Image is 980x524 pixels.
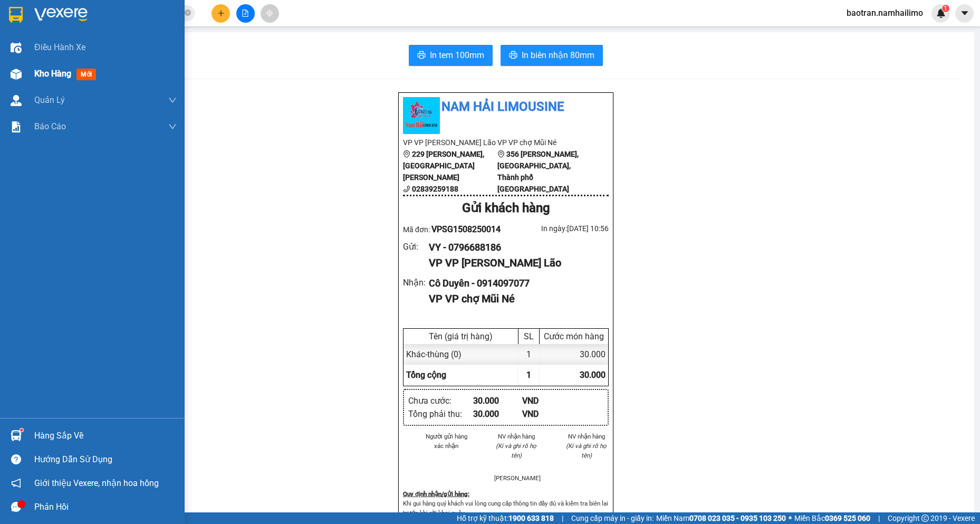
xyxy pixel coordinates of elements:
[11,42,22,53] img: warehouse-icon
[403,150,484,182] b: 229 [PERSON_NAME], [GEOGRAPHIC_DATA][PERSON_NAME]
[494,432,539,441] li: NV nhận hàng
[11,454,21,464] span: question-circle
[34,499,177,515] div: Phản hồi
[412,185,458,193] b: 02839259188
[34,477,159,490] span: Giới thiệu Vexere, nhận hoa hồng
[429,240,600,255] div: VY - 0796688186
[473,394,522,407] div: 30.000
[73,57,140,69] li: VP VP chợ Mũi Né
[429,276,600,291] div: Cô Duyên - 0914097077
[430,49,484,62] span: In tem 100mm
[20,428,23,432] sup: 1
[403,240,429,253] div: Gửi :
[497,150,579,193] b: 356 [PERSON_NAME], [GEOGRAPHIC_DATA], Thành phố [GEOGRAPHIC_DATA]
[5,5,153,45] li: Nam Hải Limousine
[501,45,603,66] button: printerIn biên nhận 80mm
[526,370,531,380] span: 1
[580,370,606,380] span: 30.000
[960,8,969,18] span: caret-down
[429,255,600,271] div: VP VP [PERSON_NAME] Lão
[261,4,279,23] button: aim
[944,5,947,12] span: 1
[242,9,249,17] span: file-add
[564,432,609,441] li: NV nhận hàng
[403,489,609,499] div: Quy định nhận/gửi hàng :
[878,512,880,524] span: |
[11,478,21,488] span: notification
[409,45,493,66] button: printerIn tem 100mm
[403,185,410,193] span: phone
[168,122,177,131] span: down
[11,95,22,106] img: warehouse-icon
[406,331,515,341] div: Tên (giá trị hàng)
[522,407,571,421] div: VND
[403,150,410,158] span: environment
[508,514,554,522] strong: 1900 633 818
[566,442,607,459] i: (Kí và ghi rõ họ tên)
[457,512,554,524] span: Hỗ trợ kỹ thuật:
[838,6,931,20] span: baotran.namhailimo
[417,51,426,61] span: printer
[936,8,946,18] img: icon-new-feature
[522,49,594,62] span: In biên nhận 80mm
[11,69,22,80] img: warehouse-icon
[217,9,225,17] span: plus
[406,349,462,359] span: Khác - thùng (0)
[185,9,191,16] span: close-circle
[540,344,608,365] div: 30.000
[168,96,177,104] span: down
[34,41,85,54] span: Điều hành xe
[656,512,786,524] span: Miền Nam
[408,394,473,407] div: Chưa cước :
[11,121,22,132] img: solution-icon
[424,432,469,451] li: Người gửi hàng xác nhận
[429,291,600,307] div: VP VP chợ Mũi Né
[689,514,786,522] strong: 0708 023 035 - 0935 103 250
[794,512,870,524] span: Miền Bắc
[403,276,429,289] div: Nhận :
[403,223,506,236] div: Mã đơn:
[942,5,949,12] sup: 1
[542,331,606,341] div: Cước món hàng
[497,137,592,148] li: VP VP chợ Mũi Né
[34,120,66,133] span: Báo cáo
[11,502,21,512] span: message
[185,8,191,18] span: close-circle
[509,51,517,61] span: printer
[522,394,571,407] div: VND
[497,150,505,158] span: environment
[11,430,22,441] img: warehouse-icon
[266,9,273,17] span: aim
[921,515,929,522] span: copyright
[9,7,23,23] img: logo-vxr
[473,407,522,421] div: 30.000
[34,93,65,107] span: Quản Lý
[5,5,42,42] img: logo.jpg
[406,370,446,380] span: Tổng cộng
[403,137,497,148] li: VP VP [PERSON_NAME] Lão
[521,331,536,341] div: SL
[506,223,609,234] div: In ngày: [DATE] 10:56
[403,97,440,134] img: logo.jpg
[955,4,974,23] button: caret-down
[34,69,71,79] span: Kho hàng
[212,4,230,23] button: plus
[76,69,96,80] span: mới
[408,407,473,421] div: Tổng phải thu :
[562,512,563,524] span: |
[518,344,540,365] div: 1
[236,4,255,23] button: file-add
[496,442,536,459] i: (Kí và ghi rõ họ tên)
[403,198,609,218] div: Gửi khách hàng
[34,428,177,444] div: Hàng sắp về
[825,514,870,522] strong: 0369 525 060
[571,512,654,524] span: Cung cấp máy in - giấy in:
[73,71,80,78] span: environment
[403,97,609,117] li: Nam Hải Limousine
[5,57,73,92] li: VP VP [PERSON_NAME] Lão
[494,473,539,483] li: [PERSON_NAME]
[431,224,501,234] span: VPSG1508250014
[789,516,792,520] span: ⚪️
[34,452,177,468] div: Hướng dẫn sử dụng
